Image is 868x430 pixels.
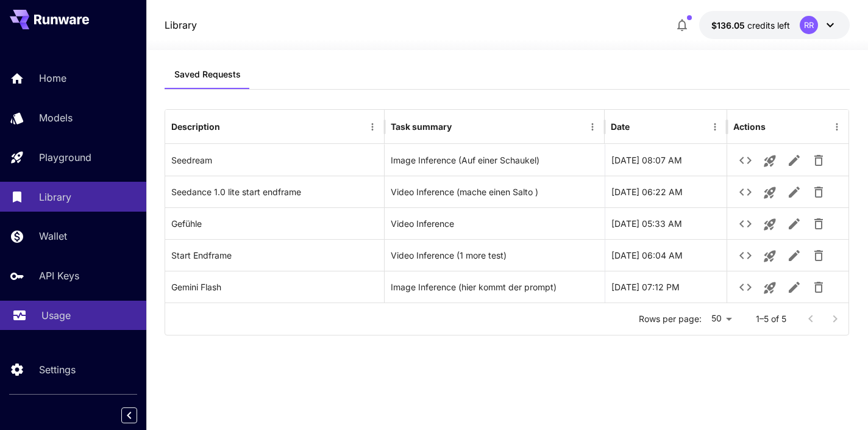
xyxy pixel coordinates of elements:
button: Launch in playground [758,276,782,300]
span: Saved Requests [174,69,241,80]
button: Launch in playground [758,212,782,237]
p: Settings [39,362,76,377]
button: See details [733,148,758,173]
div: Image Inference (hier kommt der prompt) [391,271,599,303]
div: Seedance 1.0 lite start endframe [165,176,385,207]
button: Sort [453,118,470,135]
button: Menu [828,118,845,135]
div: Task summary [391,121,452,132]
nav: breadcrumb [165,18,197,32]
button: See details [733,275,758,299]
p: Rows per page: [639,313,702,325]
div: RR [800,16,818,34]
div: 24-09-2025 08:07 AM [605,144,727,176]
div: Description [171,121,220,132]
button: $136.05289RR [699,11,850,39]
button: Launch in playground [758,149,782,173]
button: See details [733,180,758,204]
div: Video Inference (1 more test) [391,240,599,271]
button: Menu [364,118,381,135]
a: Library [165,18,197,32]
button: Sort [631,118,648,135]
div: Date [611,121,630,132]
span: credits left [747,20,790,30]
div: 23-09-2025 06:04 AM [605,239,727,271]
button: Launch in playground [758,181,782,205]
p: Home [39,71,66,85]
p: Playground [39,150,91,165]
div: Start Endframe [165,239,385,271]
button: See details [733,212,758,236]
div: Gemini Flash [165,271,385,303]
p: API Keys [39,268,79,283]
div: $136.05289 [711,19,790,32]
button: See details [733,243,758,268]
div: Gefühle [165,207,385,239]
button: Collapse sidebar [121,407,137,423]
div: 22-09-2025 07:12 PM [605,271,727,303]
p: Wallet [39,229,67,243]
span: $136.05 [711,20,747,30]
p: Library [39,190,71,204]
div: 24-09-2025 06:22 AM [605,176,727,207]
p: 1–5 of 5 [756,313,786,325]
div: Seedream [165,144,385,176]
div: Collapse sidebar [130,404,146,426]
div: Image Inference (Auf einer Schaukel) [391,145,599,176]
button: Sort [221,118,238,135]
button: Menu [584,118,601,135]
button: Launch in playground [758,244,782,268]
div: Actions [733,121,766,132]
div: Video Inference [391,208,599,239]
div: 50 [706,310,736,328]
div: 24-09-2025 05:33 AM [605,207,727,239]
div: Video Inference (mache einen Salto ) [391,176,599,207]
p: Models [39,110,73,125]
p: Usage [41,308,71,323]
button: Menu [706,118,724,135]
